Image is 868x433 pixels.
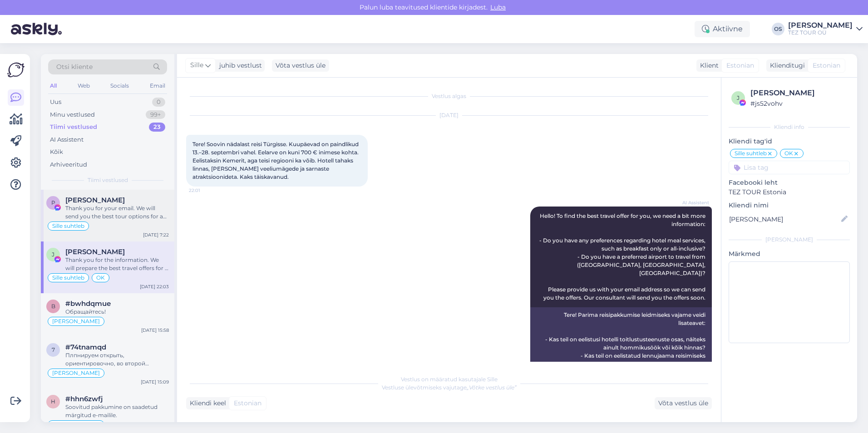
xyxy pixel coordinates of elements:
div: Aktiivne [695,21,750,37]
div: OS [772,23,784,35]
div: Soovitud pakkumine on saadetud märgitud e-mailile. [65,403,169,419]
div: Tiimi vestlused [50,123,97,132]
span: Роман Владимирович [65,196,125,204]
div: TEZ TOUR OÜ [788,29,853,36]
div: [DATE] 7:22 [143,231,169,238]
div: Обращайтесь! [65,308,169,316]
div: Klient [696,61,719,70]
div: Uus [50,98,61,107]
span: Sille suhtleb [52,275,84,280]
img: Askly Logo [7,61,25,79]
div: [DATE] 15:09 [141,379,169,385]
span: Estonian [234,399,261,408]
span: Sille [190,60,203,70]
span: #hhn6zwfj [65,395,103,403]
span: Vestluse ülevõtmiseks vajutage [382,384,517,391]
div: [DATE] [186,111,712,119]
input: Lisa tag [729,161,850,174]
span: 22:01 [189,187,223,194]
span: Tere! Soovin nädalast reisi Türgisse. Kuupäevad on paindlikud 13.–28. septembri vahel. Eelarve on... [192,141,360,180]
div: [PERSON_NAME] [750,88,847,98]
span: Estonian [726,61,754,70]
span: Vestlus on määratud kasutajale Sille [401,376,498,383]
span: h [51,398,55,405]
div: Võta vestlus üle [655,397,712,409]
span: 7 [52,346,55,353]
span: J [52,251,54,258]
div: Thank you for the information. We will prepare the best travel offers for a week-long trip to [GE... [65,256,169,272]
div: All [48,80,59,92]
span: Luba [488,3,508,11]
span: #bwhdqmue [65,300,111,308]
div: Võta vestlus üle [272,59,329,72]
span: b [51,303,55,310]
div: Kliendi info [729,123,850,131]
input: Lisa nimi [729,214,839,224]
span: Estonian [813,61,840,70]
p: Facebooki leht [729,178,850,187]
span: Sille suhtleb [735,151,767,156]
span: Sille suhtleb [52,223,84,229]
span: AI Assistent [675,199,709,206]
div: AI Assistent [50,135,84,144]
a: [PERSON_NAME]TEZ TOUR OÜ [788,22,863,36]
span: [PERSON_NAME] [52,370,100,376]
div: [PERSON_NAME] [729,236,850,244]
div: [DATE] 22:03 [140,283,169,290]
div: Kõik [50,148,63,157]
div: # js52vohv [750,98,847,108]
p: TEZ TOUR Estonia [729,187,850,197]
div: [DATE] 15:58 [141,327,169,334]
span: Jelena Popkova [65,248,125,256]
span: OK [784,151,793,156]
div: Tere! Parima reisipakkumise leidmiseks vajame veidi lisateavet: - Kas teil on eelistusi hotelli t... [530,307,712,413]
div: Thank you for your email. We will send you the best tour options for a 5-star hotel on the first ... [65,204,169,221]
div: [PERSON_NAME] [788,22,853,29]
p: Kliendi nimi [729,201,850,210]
div: 99+ [146,110,165,119]
div: Плпнируем открыть, ориентировочно, во второй половине сентября. [65,351,169,368]
span: Hello! To find the best travel offer for you, we need a bit more information: - Do you have any p... [539,212,707,301]
div: Minu vestlused [50,110,95,119]
div: Vestlus algas [186,92,712,100]
span: #74tnamqd [65,343,106,351]
div: Klienditugi [766,61,805,70]
div: Web [76,80,92,92]
div: Socials [108,80,131,92]
p: Märkmed [729,249,850,259]
div: Kliendi keel [186,399,226,408]
p: Kliendi tag'id [729,137,850,146]
span: Otsi kliente [56,62,93,72]
span: Р [51,199,55,206]
div: Email [148,80,167,92]
span: Tiimi vestlused [88,176,128,184]
div: juhib vestlust [216,61,262,70]
div: 23 [149,123,165,132]
span: j [737,94,740,101]
span: OK [96,275,105,280]
div: 0 [152,98,165,107]
span: [PERSON_NAME] [52,319,100,324]
div: Arhiveeritud [50,160,87,169]
i: „Võtke vestlus üle” [467,384,517,391]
